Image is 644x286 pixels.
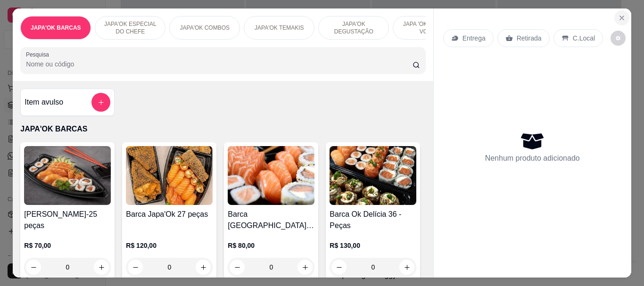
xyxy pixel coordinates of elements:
[462,33,486,43] p: Entrega
[331,260,347,275] button: decrease-product-quantity
[20,123,425,135] p: JAPA'OK BARCAS
[230,260,245,275] button: decrease-product-quantity
[611,31,626,46] button: decrease-product-quantity
[228,209,314,231] h4: Barca [GEOGRAPHIC_DATA] - 32 peças
[614,10,629,25] button: Close
[26,50,52,58] label: Pesquisa
[31,24,81,32] p: JAPA'OK BARCAS
[228,241,314,250] p: R$ 80,00
[330,146,416,205] img: product-image
[24,209,111,231] h4: [PERSON_NAME]-25 peças
[326,20,381,35] p: JAPA'OK DEGUSTAÇÃO
[297,260,313,275] button: increase-product-quantity
[91,93,110,112] button: add-separate-item
[128,260,143,275] button: decrease-product-quantity
[485,153,580,164] p: Nenhum produto adicionado
[228,146,314,205] img: product-image
[196,260,211,275] button: increase-product-quantity
[126,241,213,250] p: R$ 120,00
[126,146,213,205] img: product-image
[573,33,595,43] p: C.Local
[180,24,230,32] p: JAPA'OK COMBOS
[517,33,542,43] p: Retirada
[399,260,414,275] button: increase-product-quantity
[103,20,157,35] p: JAPA'OK ESPECIAL DO CHEFE
[25,97,63,108] h4: Item avulso
[330,209,416,231] h4: Barca Ok Delícia 36 - Peças
[255,24,304,32] p: JAPA'OK TEMAKIS
[401,20,455,35] p: JAPA 'OK SO PARA VOCÊ!
[26,260,41,275] button: decrease-product-quantity
[24,241,111,250] p: R$ 70,00
[26,59,413,69] input: Pesquisa
[330,241,416,250] p: R$ 130,00
[126,209,213,220] h4: Barca Japa'Ok 27 peças
[94,260,109,275] button: increase-product-quantity
[24,146,111,205] img: product-image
